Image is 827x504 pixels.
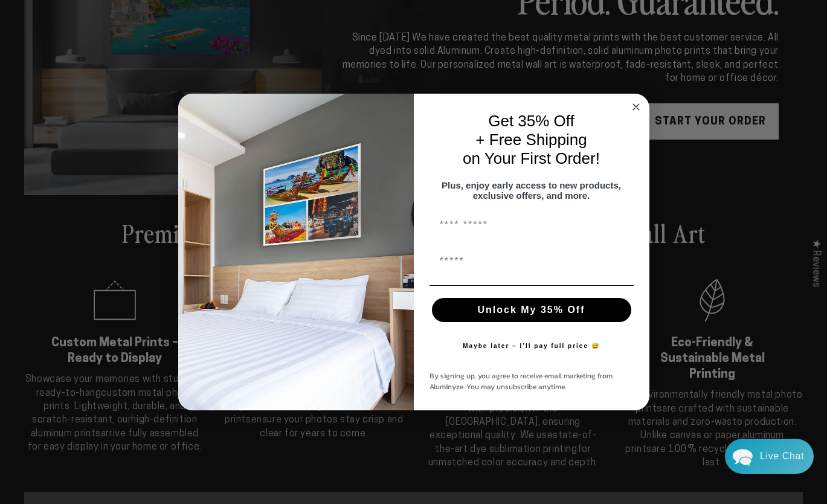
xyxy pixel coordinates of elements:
[760,439,804,474] div: Contact Us Directly
[430,285,634,286] img: underline
[475,131,587,149] span: + Free Shipping
[629,100,643,114] button: Close dialog
[463,149,600,167] span: on Your First Order!
[457,334,606,358] button: Maybe later – I’ll pay full price 😅
[488,112,574,130] span: Get 35% Off
[178,94,414,410] img: 728e4f65-7e6c-44e2-b7d1-0292a396982f.jpeg
[725,439,814,474] div: Chat widget toggle
[442,180,621,201] span: Plus, enjoy early access to new products, exclusive offers, and more.
[430,370,613,392] span: By signing up, you agree to receive email marketing from Aluminyze. You may unsubscribe anytime.
[432,298,631,322] button: Unlock My 35% Off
